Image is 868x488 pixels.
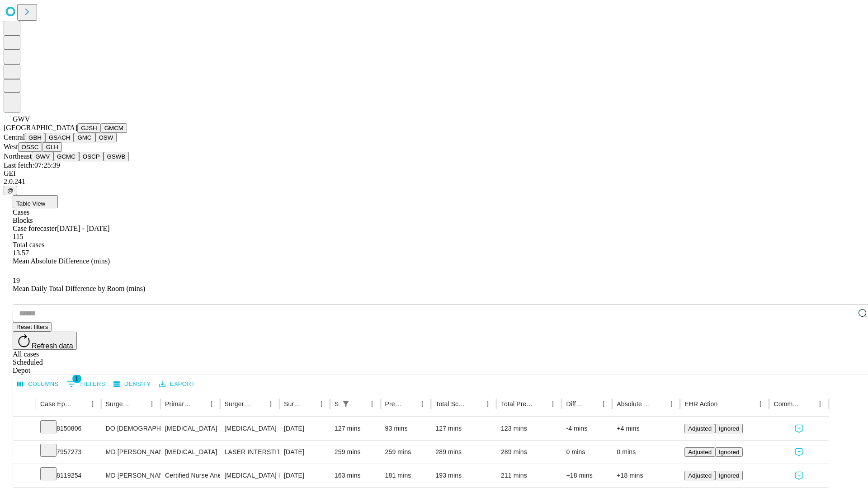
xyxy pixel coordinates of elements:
[146,398,158,410] button: Menu
[101,123,127,133] button: GMCM
[72,374,81,383] span: 1
[106,400,132,408] div: Surgeon Name
[353,398,366,410] button: Sort
[335,464,376,487] div: 163 mins
[16,200,45,207] span: Table View
[684,400,717,408] div: EHR Action
[284,441,325,464] div: [DATE]
[335,441,376,464] div: 259 mins
[4,133,25,141] span: Central
[718,398,731,410] button: Sort
[534,398,547,410] button: Sort
[688,449,712,455] span: Adjusted
[13,225,57,232] span: Case forecaster
[801,398,814,410] button: Sort
[719,472,739,479] span: Ignored
[18,468,31,484] button: Expand
[264,398,277,410] button: Menu
[165,464,215,487] div: Certified Nurse Anesthetist
[435,417,492,440] div: 127 mins
[4,161,60,169] span: Last fetch: 07:25:39
[65,377,108,391] button: Show filters
[18,142,42,152] button: OSSC
[4,186,17,195] button: @
[18,445,31,460] button: Expand
[13,249,29,257] span: 13.57
[385,400,403,408] div: Predicted In Room Duration
[814,398,826,410] button: Menu
[13,115,30,123] span: GWV
[385,441,427,464] div: 259 mins
[42,142,61,152] button: GLH
[469,398,481,410] button: Sort
[57,225,109,232] span: [DATE] - [DATE]
[13,233,23,240] span: 115
[435,441,492,464] div: 289 mins
[40,417,97,440] div: 8150806
[715,447,743,457] button: Ignored
[16,324,48,330] span: Reset filters
[754,398,767,410] button: Menu
[74,133,95,142] button: GMC
[585,398,597,410] button: Sort
[284,417,325,440] div: [DATE]
[501,400,533,408] div: Total Predicted Duration
[366,398,378,410] button: Menu
[40,400,73,408] div: Case Epic Id
[719,449,739,455] span: Ignored
[774,400,800,408] div: Comments
[165,441,215,464] div: [MEDICAL_DATA]
[13,241,44,249] span: Total cases
[481,398,494,410] button: Menu
[13,277,20,284] span: 19
[4,124,77,131] span: [GEOGRAPHIC_DATA]
[13,195,58,208] button: Table View
[15,377,61,391] button: Select columns
[86,398,99,410] button: Menu
[252,398,264,410] button: Sort
[74,398,86,410] button: Sort
[416,398,429,410] button: Menu
[104,152,129,161] button: GSWB
[501,417,557,440] div: 123 mins
[652,398,665,410] button: Sort
[106,464,156,487] div: MD [PERSON_NAME]
[106,441,156,464] div: MD [PERSON_NAME]
[617,400,651,408] div: Absolute Difference
[45,133,74,142] button: GSACH
[715,471,743,480] button: Ignored
[77,123,101,133] button: GJSH
[225,441,275,464] div: LASER INTERSTITIAL THERMAL THERAPY (LITT) OF LESION, INTRACRANIAL, INCLUDING [PERSON_NAME] HOLE(S...
[13,285,145,292] span: Mean Daily Total Difference by Room (mins)
[193,398,205,410] button: Sort
[53,152,79,161] button: GCMC
[501,464,557,487] div: 211 mins
[566,441,608,464] div: 0 mins
[688,425,712,432] span: Adjusted
[688,472,712,479] span: Adjusted
[403,398,416,410] button: Sort
[4,152,32,160] span: Northeast
[284,464,325,487] div: [DATE]
[435,464,492,487] div: 193 mins
[225,417,275,440] div: [MEDICAL_DATA]
[18,421,31,437] button: Expand
[547,398,559,410] button: Menu
[4,178,864,186] div: 2.0.241
[13,257,110,265] span: Mean Absolute Difference (mins)
[617,441,675,464] div: 0 mins
[95,133,117,142] button: OSW
[684,447,715,457] button: Adjusted
[165,400,191,408] div: Primary Service
[25,133,45,142] button: GBH
[284,400,302,408] div: Surgery Date
[4,143,18,150] span: West
[133,398,146,410] button: Sort
[157,377,197,391] button: Export
[315,398,328,410] button: Menu
[225,464,275,487] div: [MEDICAL_DATA] EXCISION HERNIATED INTERVERTEBRAL DISK [MEDICAL_DATA]
[566,417,608,440] div: -4 mins
[566,464,608,487] div: +18 mins
[165,417,215,440] div: [MEDICAL_DATA]
[684,424,715,433] button: Adjusted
